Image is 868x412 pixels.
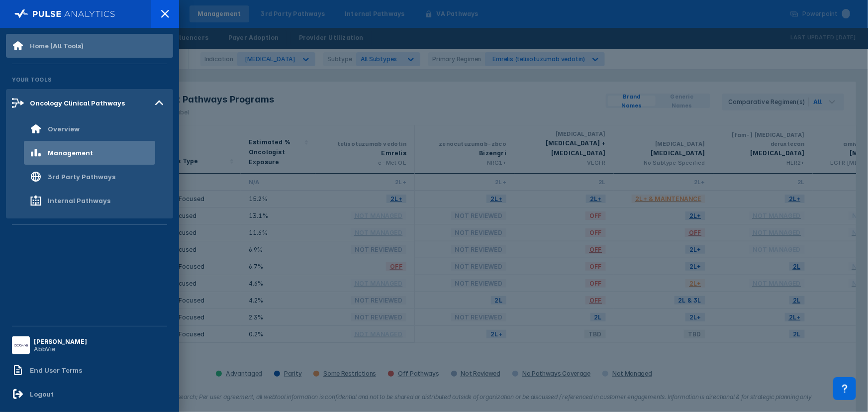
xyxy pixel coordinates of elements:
div: Logout [30,390,54,398]
a: Internal Pathways [6,189,173,212]
a: Home (All Tools) [6,34,173,58]
div: Your Tools [6,70,173,89]
div: Oncology Clinical Pathways [30,99,125,107]
img: menu button [14,338,28,352]
div: Overview [48,125,80,133]
div: AbbVie [34,345,87,353]
a: Overview [6,117,173,141]
div: Home (All Tools) [30,42,84,50]
div: 3rd Party Pathways [48,173,115,181]
a: 3rd Party Pathways [6,165,173,189]
a: End User Terms [6,358,173,382]
div: Management [48,149,93,157]
img: pulse-logo-full-white.svg [14,7,115,21]
div: End User Terms [30,366,82,374]
div: [PERSON_NAME] [34,338,87,345]
div: Contact Support [833,377,856,400]
div: Internal Pathways [48,197,110,205]
a: Management [6,141,173,165]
